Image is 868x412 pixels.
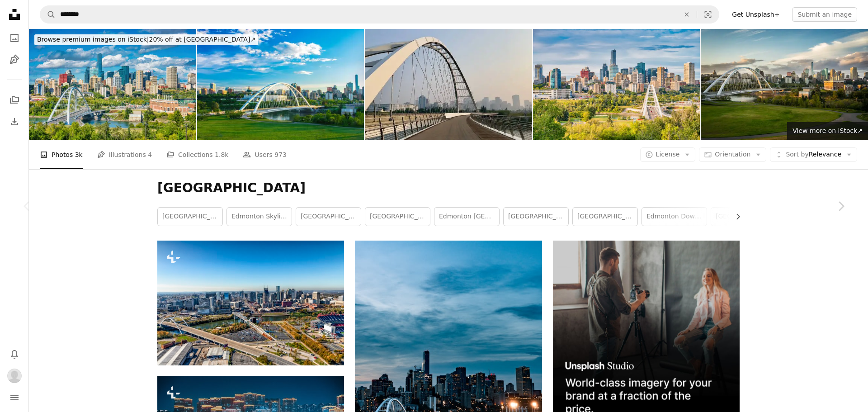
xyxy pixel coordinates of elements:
span: Browse premium images on iStock | [37,36,149,43]
img: Downtown Edmonton Alberta Canada Skyline [29,29,196,140]
a: Collections [5,91,24,109]
span: 20% off at [GEOGRAPHIC_DATA] ↗ [37,36,255,43]
a: edmonton downtown [642,208,707,226]
img: Avatar of user Paul Hewitt [7,369,22,383]
a: View more on iStock↗ [787,122,868,140]
img: Skyline Edmonton Alberta Canada [533,29,700,140]
button: scroll list to the right [730,208,740,226]
span: Orientation [715,151,750,158]
a: [GEOGRAPHIC_DATA] [296,208,361,226]
h1: [GEOGRAPHIC_DATA] [157,180,740,196]
a: Get Unsplash+ [726,7,785,22]
a: edmonton [GEOGRAPHIC_DATA] [434,208,499,226]
a: [GEOGRAPHIC_DATA] [504,208,568,226]
span: Sort by [786,151,808,158]
img: Cityscape Edmonton [197,29,364,140]
a: [GEOGRAPHIC_DATA] [711,208,776,226]
a: [GEOGRAPHIC_DATA] [573,208,637,226]
button: Profile [5,367,24,385]
button: License [640,147,696,162]
button: Visual search [697,6,719,23]
span: License [656,151,680,158]
a: aerial photography of city with high-rise buildings under blue and white sky during night time [355,353,542,361]
button: Menu [5,388,24,407]
button: Submit an image [792,7,857,22]
a: The skyline of beautiful Nashville, Tennessee, known as "Music City" along the banks of the Cumbe... [157,299,344,307]
img: Walterdale suspension bridge and saskatchewan river with skyline in Edmonton Alberta Canada at dusk [701,29,868,140]
a: Illustrations 4 [97,140,152,169]
a: [GEOGRAPHIC_DATA] [365,208,430,226]
button: Search Unsplash [40,6,56,23]
a: Download History [5,113,24,131]
button: Sort byRelevance [770,147,857,162]
span: 973 [274,150,287,160]
a: Illustrations [5,51,24,69]
span: View more on iStock ↗ [793,127,863,134]
a: [GEOGRAPHIC_DATA] [158,208,222,226]
a: Next [814,163,868,250]
img: Waterdale bridge in Edmonton Alberta over north Saskatchewan River [365,29,532,140]
span: 4 [148,150,152,160]
button: Notifications [5,345,24,363]
button: Orientation [699,147,766,162]
button: Clear [677,6,697,23]
img: The skyline of beautiful Nashville, Tennessee, known as "Music City" along the banks of the Cumbe... [157,241,344,365]
span: Relevance [786,150,841,159]
a: Photos [5,29,24,47]
a: Browse premium images on iStock|20% off at [GEOGRAPHIC_DATA]↗ [29,29,264,51]
a: Collections 1.8k [166,140,228,169]
a: edmonton skyline [227,208,292,226]
form: Find visuals sitewide [40,5,719,24]
span: 1.8k [215,150,228,160]
a: Users 973 [243,140,286,169]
